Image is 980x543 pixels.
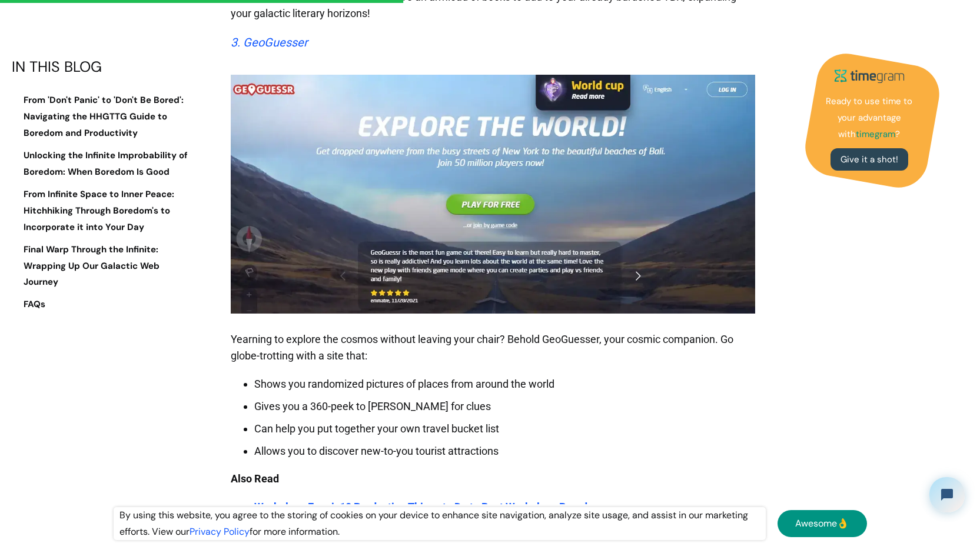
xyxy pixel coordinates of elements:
a: FAQs [12,297,188,314]
a: Final Warp Through the Infinite: Wrapping Up Our Galactic Web Journey [12,242,188,291]
a: From Infinite Space to Inner Peace: Hitchhiking Through Boredom's to Incorporate it into Your Day [12,186,188,236]
li: Allows you to discover new-to-you tourist attractions [254,443,755,459]
strong: timegram [856,128,895,140]
strong: Also Read [231,472,279,485]
a: Workplace Ennui: 10 Productive Things to Do to Beat Workplace Boredom [254,501,603,513]
a: 3. GeoGuesser [231,35,308,49]
a: Privacy Policy [190,525,250,538]
a: Give it a shot! [830,149,908,171]
li: Can help you put together your own travel bucket list [254,421,755,437]
p: Ready to use time to your advantage with ? [822,94,916,143]
iframe: Tidio Chat [919,467,975,522]
a: Unlocking the Infinite Improbability of Boredom: When Boredom Is Good [12,148,188,181]
li: Gives you a 360-peek to [PERSON_NAME] for clues [254,398,755,415]
div: IN THIS BLOG [12,59,188,75]
div: By using this website, you agree to the storing of cookies on your device to enhance site navigat... [114,507,766,540]
img: timegram logo [828,65,911,88]
p: Yearning to explore the cosmos without leaving your chair? Behold GeoGuesser, your cosmic compani... [231,325,755,370]
li: Shows you randomized pictures of places from around the world [254,376,755,392]
a: From 'Don't Panic' to 'Don't Be Bored': Navigating the HHGTTG Guide to Boredom and Productivity [12,93,188,142]
a: Awesome👌 [778,510,867,537]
